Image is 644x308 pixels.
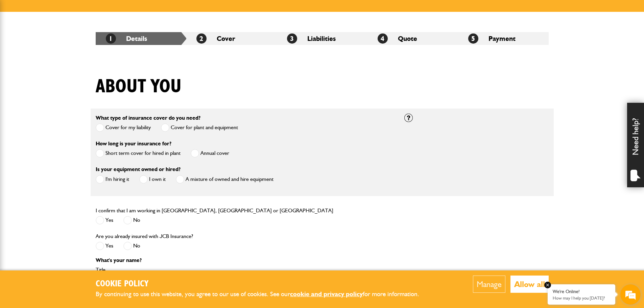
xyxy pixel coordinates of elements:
h1: About you [96,75,182,98]
a: cookie and privacy policy [290,290,363,298]
label: Yes [96,216,113,224]
label: Annual cover [191,149,229,158]
label: Yes [96,242,113,250]
span: 4 [378,33,388,44]
span: 2 [196,33,207,44]
label: What type of insurance cover do you need? [96,115,200,121]
label: Cover for plant and equipment [161,123,238,132]
p: What's your name? [96,258,394,263]
button: Manage [473,276,505,293]
li: Cover [186,32,277,45]
label: Is your equipment owned or hired? [96,167,181,172]
span: 5 [468,33,478,44]
div: We're Online! [553,289,610,294]
label: How long is your insurance for? [96,141,171,146]
li: Quote [367,32,458,45]
label: Are you already insured with JCB Insurance? [96,234,193,239]
p: By continuing to use this website, you agree to our use of cookies. See our for more information. [96,289,430,300]
label: I confirm that I am working in [GEOGRAPHIC_DATA], [GEOGRAPHIC_DATA] or [GEOGRAPHIC_DATA] [96,208,333,213]
label: No [123,216,140,224]
p: How may I help you today? [553,295,610,301]
li: Liabilities [277,32,367,45]
span: 3 [287,33,297,44]
label: A mixture of owned and hire equipment [176,175,273,184]
h2: Cookie Policy [96,279,430,289]
label: No [123,242,140,250]
label: I own it [139,175,166,184]
label: Title [96,267,394,273]
label: Cover for my liability [96,123,151,132]
label: I'm hiring it [96,175,129,184]
li: Payment [458,32,549,45]
label: Short term cover for hired in plant [96,149,181,158]
div: Need help? [627,103,644,187]
button: Allow all [510,276,549,293]
span: 1 [106,33,116,44]
li: Details [96,32,186,45]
